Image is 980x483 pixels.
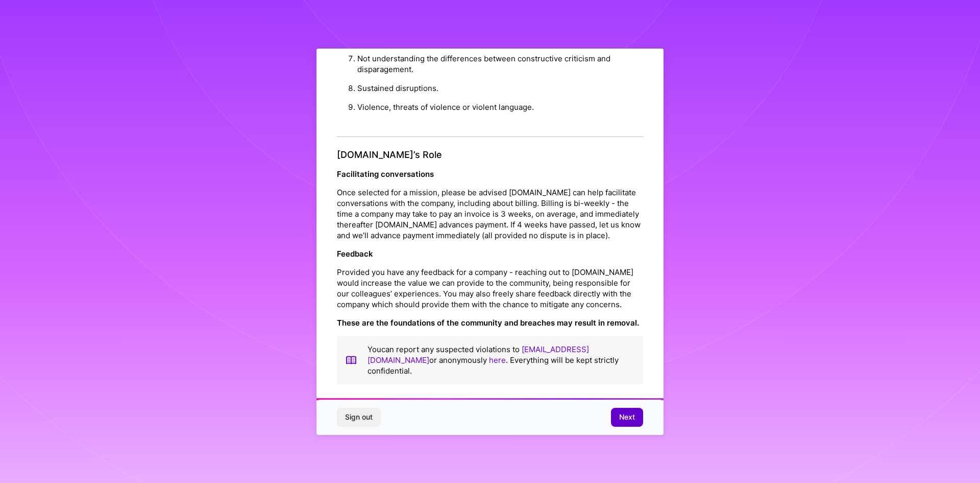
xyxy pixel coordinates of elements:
[337,267,643,310] p: Provided you have any feedback for a company - reaching out to [DOMAIN_NAME] would increase the v...
[357,79,643,98] li: Sustained disruptions.
[337,249,373,259] strong: Feedback
[337,318,639,328] strong: These are the foundations of the community and breaches may result in removal.
[489,355,506,365] a: here
[337,187,643,241] p: Once selected for a mission, please be advised [DOMAIN_NAME] can help facilitate conversations wi...
[367,344,635,376] p: You can report any suspected violations to or anonymously . Everything will be kept strictly conf...
[357,98,643,117] li: Violence, threats of violence or violent language.
[619,412,635,422] span: Next
[367,344,589,365] a: [EMAIL_ADDRESS][DOMAIN_NAME]
[611,408,643,426] button: Next
[337,408,381,426] button: Sign out
[337,149,643,160] h4: [DOMAIN_NAME]’s Role
[357,49,643,79] li: Not understanding the differences between constructive criticism and disparagement.
[345,344,357,376] img: book icon
[345,412,373,422] span: Sign out
[337,169,434,179] strong: Facilitating conversations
